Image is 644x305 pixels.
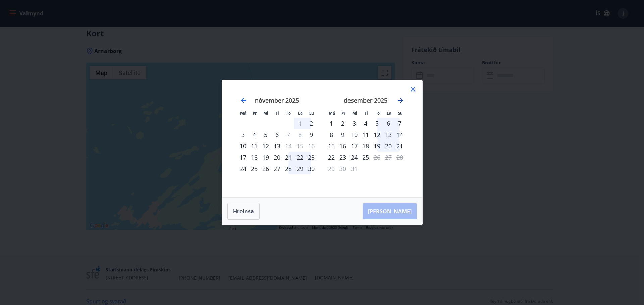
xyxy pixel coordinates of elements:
[260,129,271,140] div: 5
[360,140,371,152] td: Choose fimmtudagur, 18. desember 2025 as your check-in date. It’s available.
[260,129,271,140] td: Choose miðvikudagur, 5. nóvember 2025 as your check-in date. It’s available.
[337,129,348,140] td: Choose þriðjudagur, 9. desember 2025 as your check-in date. It’s available.
[283,163,294,174] td: Choose föstudagur, 28. nóvember 2025 as your check-in date. It’s available.
[294,152,306,163] td: Choose laugardagur, 22. nóvember 2025 as your check-in date. It’s available.
[271,140,283,152] div: 13
[387,110,391,116] small: La
[383,129,394,140] td: Choose laugardagur, 13. desember 2025 as your check-in date. It’s available.
[271,129,283,140] td: Choose fimmtudagur, 6. nóvember 2025 as your check-in date. It’s available.
[360,118,371,129] td: Choose fimmtudagur, 4. desember 2025 as your check-in date. It’s available.
[255,96,299,104] strong: nóvember 2025
[298,110,303,116] small: La
[371,152,383,163] div: Aðeins útritun í boði
[306,152,317,163] td: Choose sunnudagur, 23. nóvember 2025 as your check-in date. It’s available.
[326,152,337,163] td: Choose mánudagur, 22. desember 2025 as your check-in date. It’s available.
[348,140,360,152] td: Choose miðvikudagur, 17. desember 2025 as your check-in date. It’s available.
[360,118,371,129] div: 4
[375,110,380,116] small: Fö
[337,163,348,174] td: Not available. þriðjudagur, 30. desember 2025
[348,129,360,140] div: 10
[329,110,335,116] small: Má
[283,152,294,163] td: Choose föstudagur, 21. nóvember 2025 as your check-in date. It’s available.
[326,118,337,129] div: 1
[337,140,348,152] td: Choose þriðjudagur, 16. desember 2025 as your check-in date. It’s available.
[394,152,406,163] td: Not available. sunnudagur, 28. desember 2025
[383,118,394,129] td: Choose laugardagur, 6. desember 2025 as your check-in date. It’s available.
[348,152,360,163] td: Choose miðvikudagur, 24. desember 2025 as your check-in date. It’s available.
[326,140,337,152] div: 15
[337,140,348,152] div: 16
[383,140,394,152] td: Choose laugardagur, 20. desember 2025 as your check-in date. It’s available.
[249,152,260,163] td: Choose þriðjudagur, 18. nóvember 2025 as your check-in date. It’s available.
[271,129,283,140] div: 6
[365,110,368,116] small: Fi
[237,140,249,152] div: 10
[360,129,371,140] td: Choose fimmtudagur, 11. desember 2025 as your check-in date. It’s available.
[237,129,249,140] td: Choose mánudagur, 3. nóvember 2025 as your check-in date. It’s available.
[253,110,257,116] small: Þr
[348,140,360,152] div: 17
[326,163,337,174] td: Not available. mánudagur, 29. desember 2025
[394,118,406,129] td: Choose sunnudagur, 7. desember 2025 as your check-in date. It’s available.
[394,129,406,140] div: 14
[394,118,406,129] div: 7
[239,96,248,104] div: Move backward to switch to the previous month.
[371,129,383,140] td: Choose föstudagur, 12. desember 2025 as your check-in date. It’s available.
[283,140,294,152] div: Aðeins útritun í boði
[348,118,360,129] div: 3
[394,140,406,152] div: 21
[294,152,306,163] div: 22
[306,118,317,129] td: Choose sunnudagur, 2. nóvember 2025 as your check-in date. It’s available.
[294,140,306,152] td: Not available. laugardagur, 15. nóvember 2025
[276,110,279,116] small: Fi
[227,203,260,220] button: Hreinsa
[326,129,337,140] td: Choose mánudagur, 8. desember 2025 as your check-in date. It’s available.
[371,118,383,129] td: Choose föstudagur, 5. desember 2025 as your check-in date. It’s available.
[249,140,260,152] div: 11
[337,152,348,163] div: 23
[398,110,403,116] small: Su
[271,152,283,163] td: Choose fimmtudagur, 20. nóvember 2025 as your check-in date. It’s available.
[306,140,317,152] td: Not available. sunnudagur, 16. nóvember 2025
[260,152,271,163] div: 19
[360,140,371,152] div: 18
[348,163,360,174] td: Not available. miðvikudagur, 31. desember 2025
[263,110,268,116] small: Mi
[260,163,271,174] div: 26
[294,163,306,174] td: Choose laugardagur, 29. nóvember 2025 as your check-in date. It’s available.
[294,118,306,129] td: Choose laugardagur, 1. nóvember 2025 as your check-in date. It’s available.
[394,129,406,140] td: Choose sunnudagur, 14. desember 2025 as your check-in date. It’s available.
[271,140,283,152] td: Choose fimmtudagur, 13. nóvember 2025 as your check-in date. It’s available.
[306,118,317,129] div: 2
[283,163,294,174] div: 28
[337,118,348,129] td: Choose þriðjudagur, 2. desember 2025 as your check-in date. It’s available.
[360,152,371,163] div: 25
[348,152,360,163] div: 24
[237,140,249,152] td: Choose mánudagur, 10. nóvember 2025 as your check-in date. It’s available.
[341,110,345,116] small: Þr
[306,163,317,174] td: Choose sunnudagur, 30. nóvember 2025 as your check-in date. It’s available.
[237,163,249,174] div: 24
[371,152,383,163] td: Not available. föstudagur, 26. desember 2025
[371,129,383,140] div: 12
[283,129,294,140] td: Not available. föstudagur, 7. nóvember 2025
[383,140,394,152] div: 20
[260,140,271,152] td: Choose miðvikudagur, 12. nóvember 2025 as your check-in date. It’s available.
[260,152,271,163] td: Choose miðvikudagur, 19. nóvember 2025 as your check-in date. It’s available.
[344,96,387,104] strong: desember 2025
[383,118,394,129] div: 6
[230,88,414,189] div: Calendar
[360,152,371,163] td: Choose fimmtudagur, 25. desember 2025 as your check-in date. It’s available.
[249,152,260,163] div: 18
[326,118,337,129] td: Choose mánudagur, 1. desember 2025 as your check-in date. It’s available.
[294,163,306,174] div: 29
[283,129,294,140] div: Aðeins útritun í boði
[237,152,249,163] td: Choose mánudagur, 17. nóvember 2025 as your check-in date. It’s available.
[271,152,283,163] div: 20
[360,129,371,140] div: 11
[326,129,337,140] div: 8
[294,129,306,140] td: Not available. laugardagur, 8. nóvember 2025
[371,140,383,152] td: Choose föstudagur, 19. desember 2025 as your check-in date. It’s available.
[337,129,348,140] div: 9
[249,129,260,140] td: Choose þriðjudagur, 4. nóvember 2025 as your check-in date. It’s available.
